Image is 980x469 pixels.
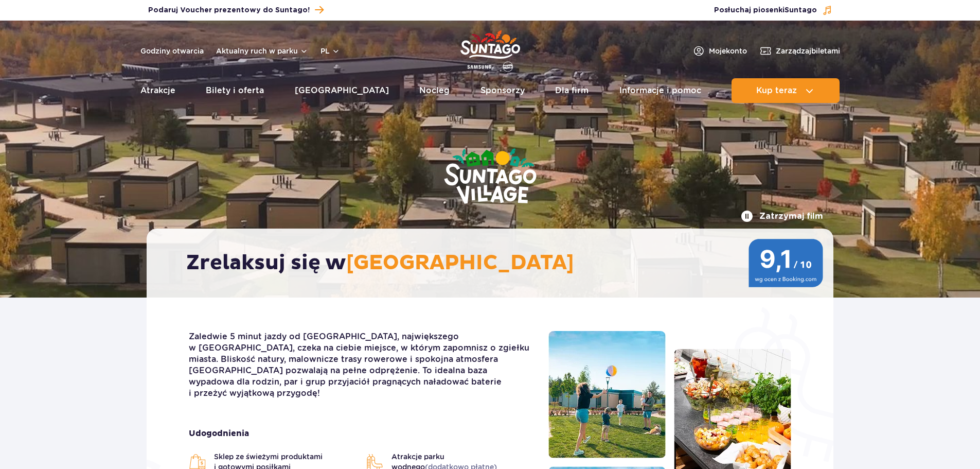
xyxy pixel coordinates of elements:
img: 9,1/10 wg ocen z Booking.com [749,239,823,287]
button: pl [320,46,340,56]
h2: Zrelaksuj się w [186,250,804,276]
button: Aktualny ruch w parku [216,47,308,55]
button: Zatrzymaj film [741,210,823,222]
a: Informacje i pomoc [619,78,701,103]
a: Mojekonto [692,45,747,57]
a: Sponsorzy [480,78,525,103]
span: Zarządzaj biletami [776,46,840,56]
a: Nocleg [419,78,450,103]
span: Podaruj Voucher prezentowy do Suntago! [148,5,310,15]
span: Kup teraz [756,86,797,95]
span: [GEOGRAPHIC_DATA] [346,250,574,276]
button: Posłuchaj piosenkiSuntago [714,5,832,15]
a: Bilety i oferta [206,78,264,103]
button: Kup teraz [732,78,840,103]
span: Posłuchaj piosenki [714,5,817,15]
img: Suntago Village [403,108,578,246]
a: Dla firm [555,78,589,103]
a: Zarządzajbiletami [759,45,840,57]
strong: Udogodnienia [189,428,533,439]
span: Moje konto [709,46,747,56]
a: Atrakcje [140,78,175,103]
p: Zaledwie 5 minut jazdy od [GEOGRAPHIC_DATA], największego w [GEOGRAPHIC_DATA], czeka na ciebie mi... [189,331,533,399]
a: Podaruj Voucher prezentowy do Suntago! [148,3,324,17]
a: [GEOGRAPHIC_DATA] [295,78,389,103]
span: Suntago [785,7,817,14]
a: Park of Poland [460,26,520,73]
a: Godziny otwarcia [140,46,204,56]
